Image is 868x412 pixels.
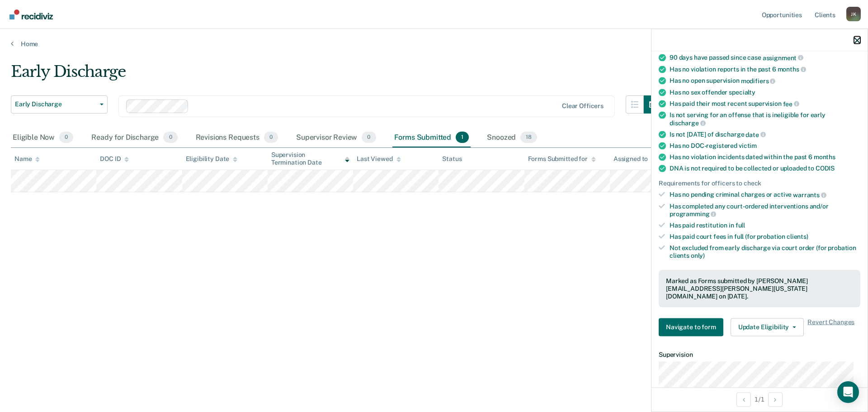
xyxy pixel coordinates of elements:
[778,66,806,73] span: months
[670,119,706,126] span: discharge
[670,202,860,218] div: Has completed any court-ordered interventions and/or
[659,318,727,336] a: Navigate to form link
[670,222,860,229] div: Has paid restitution in
[485,128,539,148] div: Snoozed
[691,251,705,259] span: only)
[9,9,53,19] img: Recidiviz
[814,153,835,161] span: months
[659,180,860,187] div: Requirements for officers to check
[528,155,596,163] div: Forms Submitted for
[100,155,129,163] div: DOC ID
[729,88,755,95] span: specialty
[271,151,349,166] div: Supervision Termination Date
[520,132,537,143] span: 18
[11,62,662,88] div: Early Discharge
[294,128,378,148] div: Supervisor Review
[763,54,803,61] span: assignment
[362,132,376,143] span: 0
[11,128,75,148] div: Eligible Now
[768,392,783,407] button: Next Opportunity
[392,128,471,148] div: Forms Submitted
[659,318,723,336] button: Navigate to form
[670,244,860,259] div: Not excluded from early discharge via court order (for probation clients
[739,142,757,149] span: victim
[736,392,751,407] button: Previous Opportunity
[562,102,604,110] div: Clear officers
[837,381,859,403] div: Open Intercom Messenger
[163,132,177,143] span: 0
[783,100,799,107] span: fee
[846,7,861,21] div: J K
[670,210,716,218] span: programming
[670,111,860,127] div: Is not serving for an offense that is ineligible for early
[14,155,40,163] div: Name
[670,191,860,199] div: Has no pending criminal charges or active
[670,130,860,138] div: Is not [DATE] of discharge
[670,142,860,150] div: Has no DOC-registered
[670,232,860,240] div: Has paid court fees in full (for probation
[456,132,469,143] span: 1
[11,40,857,48] a: Home
[59,132,73,143] span: 0
[666,277,853,300] div: Marked as Forms submitted by [PERSON_NAME][EMAIL_ADDRESS][PERSON_NAME][US_STATE][DOMAIN_NAME] on ...
[670,77,860,85] div: Has no open supervision
[90,128,179,148] div: Ready for Discharge
[670,165,860,172] div: DNA is not required to be collected or uploaded to
[736,222,745,229] span: full
[846,7,861,21] button: Profile dropdown button
[745,131,765,138] span: date
[670,99,860,108] div: Has paid their most recent supervision
[15,100,96,108] span: Early Discharge
[659,350,860,358] dt: Supervision
[741,77,776,84] span: modifiers
[793,191,826,198] span: warrants
[194,128,280,148] div: Revisions Requests
[651,387,868,411] div: 1 / 1
[186,155,238,163] div: Eligibility Date
[816,165,835,172] span: CODIS
[670,88,860,96] div: Has no sex offender
[787,232,808,240] span: clients)
[731,318,804,336] button: Update Eligibility
[670,53,860,62] div: 90 days have passed since case
[670,65,860,73] div: Has no violation reports in the past 6
[807,318,854,336] span: Revert Changes
[670,153,860,161] div: Has no violation incidents dated within the past 6
[442,155,462,163] div: Status
[613,155,656,163] div: Assigned to
[264,132,278,143] span: 0
[357,155,401,163] div: Last Viewed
